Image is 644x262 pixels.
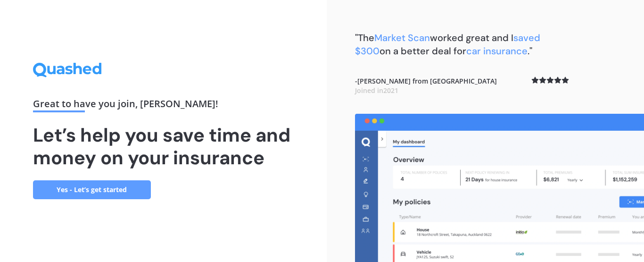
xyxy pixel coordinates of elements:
span: Joined in 2021 [355,86,398,95]
div: Great to have you join , [PERSON_NAME] ! [33,99,294,112]
h1: Let’s help you save time and money on your insurance [33,124,294,169]
span: saved $300 [355,32,540,57]
img: dashboard.webp [355,114,644,262]
span: car insurance [466,45,528,57]
b: "The worked great and I on a better deal for ." [355,32,540,57]
b: - [PERSON_NAME] from [GEOGRAPHIC_DATA] [355,76,497,95]
span: Market Scan [374,32,430,44]
a: Yes - Let’s get started [33,180,151,199]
